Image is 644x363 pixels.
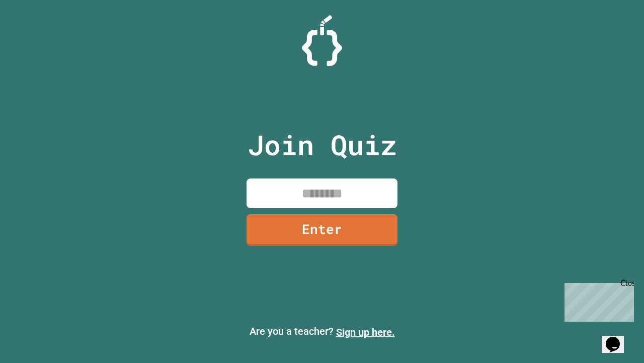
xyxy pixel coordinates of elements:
p: Are you a teacher? [8,324,636,340]
div: Chat with us now!Close [4,4,69,64]
p: Join Quiz [248,124,397,166]
iframe: chat widget [602,323,634,353]
a: Enter [247,214,397,246]
img: Logo.svg [302,15,342,66]
a: Sign up here. [336,326,395,338]
iframe: chat widget [560,279,634,322]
